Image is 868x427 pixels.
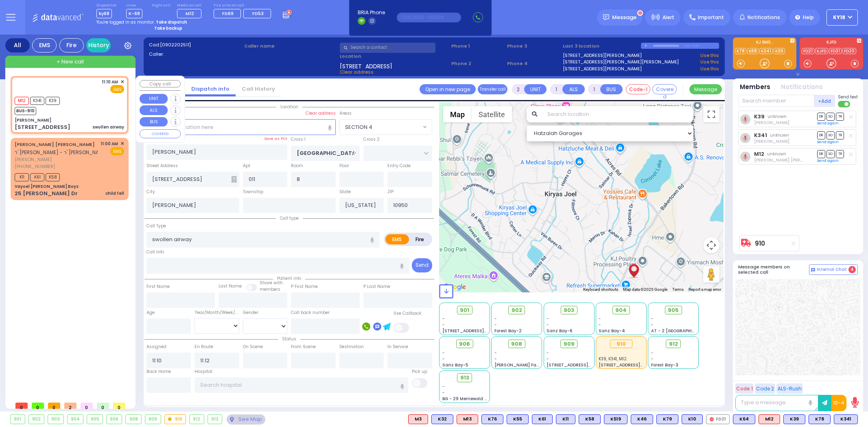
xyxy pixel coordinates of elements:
span: Phone 1 [451,43,504,50]
span: Notifications [748,14,780,21]
span: 904 [615,306,627,314]
label: KJ EMS... [733,40,796,46]
span: BRIA Phone [358,9,385,16]
label: From Scene [291,344,316,350]
a: Use this [700,52,719,59]
span: [STREET_ADDRESS][PERSON_NAME] [547,362,623,368]
div: K61 [532,414,553,424]
span: - [599,316,601,322]
span: Send text [838,94,858,100]
div: Fire [59,38,84,52]
label: Assigned [146,344,166,350]
span: - [651,356,654,362]
h5: Message members on selected call [738,264,809,275]
span: - [442,316,445,322]
div: ALS [759,414,780,424]
span: 909 [564,340,575,348]
span: 11:10 AM [102,79,118,85]
span: [0902202511] [160,41,191,48]
strong: Take dispatch [156,19,187,25]
label: Fire units on call [214,3,274,8]
button: Copy call [140,80,181,88]
span: - [442,356,445,362]
label: Cross 1 [291,136,306,143]
div: K39 [783,414,805,424]
div: 912 [190,415,204,424]
label: Last 3 location [563,43,641,50]
button: Toggle fullscreen view [703,106,719,122]
span: - [494,356,497,362]
div: [PERSON_NAME] [15,117,51,123]
a: Open this area in Google Maps (opens a new window) [441,282,468,292]
div: BLS [507,414,529,424]
a: K39 [754,113,765,120]
button: Members [740,83,770,92]
span: 908 [511,340,522,348]
span: TR [836,113,844,120]
span: unknown [767,113,787,120]
span: Status [278,336,300,342]
span: EMS [110,85,124,93]
a: History [86,38,111,52]
div: BLS [431,414,453,424]
label: Turn off text [838,100,851,108]
div: K11 [556,414,575,424]
span: DR [817,113,825,120]
span: 912 [669,340,678,348]
span: K61 [30,173,44,181]
a: K68 [747,48,759,54]
span: - [651,322,654,328]
span: FD53 [252,10,264,17]
a: Use this [700,65,719,72]
label: Medic on call [177,3,204,8]
label: Areas [339,110,352,117]
span: SECTION 4 [345,123,372,131]
span: Location [276,104,302,110]
label: State [339,189,351,195]
span: Alert [662,14,674,21]
span: Internal Chat [817,267,847,272]
span: - [442,383,445,390]
button: UNIT [140,94,168,104]
span: FD69 [222,10,234,17]
div: K79 [656,414,678,424]
span: - [547,316,549,322]
span: 905 [668,306,679,314]
button: BUS [140,117,168,127]
div: ALS [408,414,428,424]
a: Open in new page [420,84,476,94]
div: 906 [107,415,122,424]
label: Hospital [195,368,212,375]
div: BLS [682,414,703,424]
label: Destination [339,344,364,350]
span: - [494,350,497,356]
label: Pick up [412,368,427,375]
img: Logo [32,12,86,22]
span: ✕ [120,78,124,85]
a: [STREET_ADDRESS][PERSON_NAME][PERSON_NAME] [563,59,679,65]
label: Back Home [146,368,171,375]
label: Location [340,53,448,60]
input: Search a contact [340,43,435,53]
span: DR [817,131,825,139]
label: Use Callback [394,310,422,317]
span: ky68 [96,9,112,18]
div: Year/Month/Week/Day [195,309,239,316]
img: message.svg [603,14,609,20]
label: Street Address [146,163,178,169]
div: BLS [809,414,831,424]
button: 10-4 [831,395,846,411]
label: Last Name [219,283,242,290]
div: 909 [145,415,161,424]
a: FD21 [802,48,814,54]
label: ZIP [387,189,394,195]
label: On Scene [243,344,263,350]
div: [STREET_ADDRESS] [15,123,70,131]
span: Sanz Bay-5 [442,362,468,368]
span: [PERSON_NAME] [15,156,98,163]
div: 910 [610,340,632,349]
label: Room [291,163,303,169]
span: K-68 [126,9,142,18]
span: Kalmen Silverstein [754,138,789,144]
span: [STREET_ADDRESS][PERSON_NAME] [442,328,519,334]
